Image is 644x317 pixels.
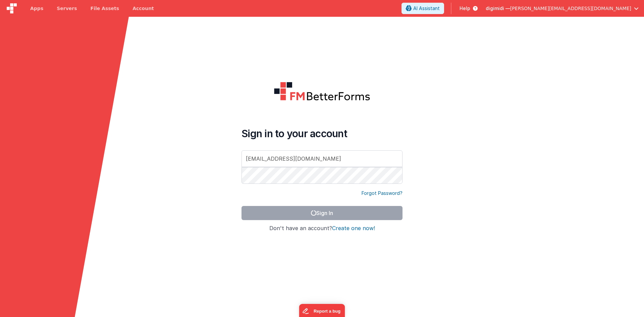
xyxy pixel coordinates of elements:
span: File Assets [91,5,119,12]
span: [PERSON_NAME][EMAIL_ADDRESS][DOMAIN_NAME] [510,5,631,12]
input: Email Address [241,150,402,167]
span: Help [460,5,470,12]
h4: Sign in to your account [241,127,402,140]
button: AI Assistant [401,3,444,14]
button: Create one now! [332,225,375,231]
span: Servers [57,5,77,12]
span: digimidi — [486,5,510,12]
button: Sign In [241,206,402,220]
h4: Don't have an account? [241,225,402,231]
button: digimidi — [PERSON_NAME][EMAIL_ADDRESS][DOMAIN_NAME] [486,5,639,12]
span: Apps [30,5,43,12]
a: Forgot Password? [362,190,402,197]
span: AI Assistant [413,5,440,12]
